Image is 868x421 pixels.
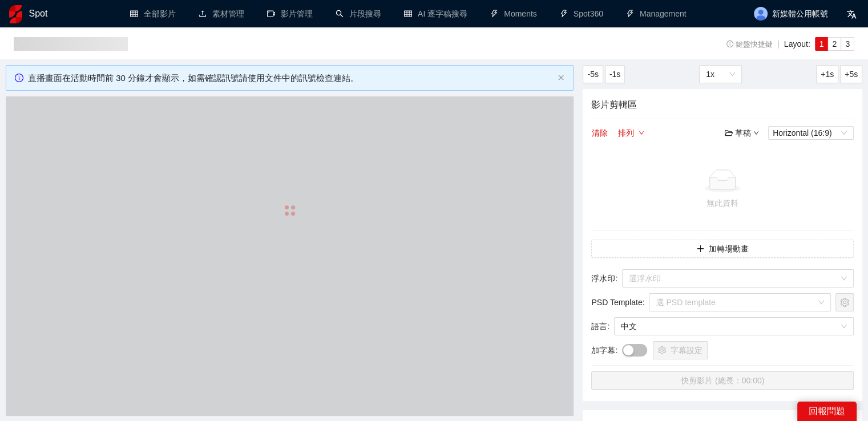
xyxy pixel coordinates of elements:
[15,74,23,82] span: info-circle
[840,65,862,83] button: +5s
[845,39,850,48] span: 3
[130,9,176,18] a: table全部影片
[816,65,838,83] button: +1s
[784,39,810,48] span: Layout:
[404,9,467,18] a: tableAI 逐字稿搜尋
[199,9,244,18] a: upload素材管理
[591,296,644,309] span: PSD Template :
[832,39,837,48] span: 2
[267,9,313,18] a: video-camera影片管理
[591,240,854,258] button: plus加轉場動畫
[591,98,854,112] h4: 影片剪輯區
[726,41,773,48] span: 鍵盤快捷鍵
[696,245,704,254] span: plus
[591,371,854,390] button: 快剪影片 (總長：00:00)
[28,71,553,85] div: 直播畫面在活動時間前 30 分鐘才會顯示，如需確認訊號請使用文件中的訊號檢查連結。
[490,9,537,18] a: thunderboltMoments
[754,7,768,21] img: avatar
[773,127,849,139] span: Horizontal (16:9)
[621,318,847,335] span: 中文
[797,402,857,421] div: 回報問題
[9,5,22,23] img: logo
[835,293,854,311] button: setting
[725,127,759,139] div: 草稿
[626,9,687,18] a: thunderboltManagement
[591,320,609,333] span: 語言 :
[587,68,598,80] span: -5s
[653,341,708,359] button: setting字幕設定
[725,129,733,137] span: folder-open
[596,197,849,209] div: 無此資料
[706,66,735,83] span: 1x
[605,65,625,83] button: -1s
[821,68,834,80] span: +1s
[591,272,617,285] span: 浮水印 :
[591,344,617,357] span: 加字幕 :
[583,65,603,83] button: -5s
[639,130,644,137] span: down
[609,68,620,80] span: -1s
[560,9,603,18] a: thunderboltSpot360
[777,39,780,48] span: |
[617,126,645,140] button: 排列down
[726,41,734,48] span: info-circle
[591,126,608,140] button: 清除
[753,130,759,136] span: down
[845,68,858,80] span: +5s
[819,39,824,48] span: 1
[336,9,381,18] a: search片段搜尋
[558,74,564,82] button: close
